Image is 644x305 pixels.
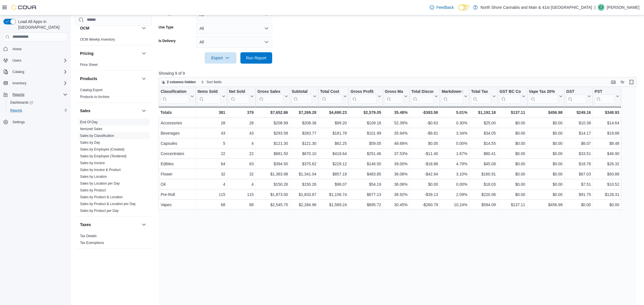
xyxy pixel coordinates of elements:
div: $10.36 [566,120,591,126]
span: Catalog Export [80,88,102,92]
div: Total Cost [320,89,342,103]
a: Sales by Day [80,141,100,145]
a: Catalog Export [80,88,102,92]
span: Export [208,52,233,64]
div: $25.00 [471,120,496,126]
div: Gross Profit [351,89,377,103]
div: $0.00 [500,120,525,126]
a: Home [10,46,24,53]
div: $0.00 [529,181,563,188]
span: Sales by Employee (Created) [80,147,125,152]
div: 37.53% [385,150,408,157]
div: 32 [229,171,254,177]
button: Catalog [1,68,70,76]
a: Sales by Location [80,175,107,179]
div: -$9.81 [411,130,438,137]
div: $7.51 [566,181,591,188]
a: Settings [10,119,27,126]
span: Sales by Product [80,188,106,193]
div: 5 [198,140,225,147]
button: GST [566,89,591,103]
p: Showing 9 of 9 [159,70,641,76]
div: $1,383.98 [257,171,288,177]
span: Sales by Day [80,140,100,145]
div: $0.00 [529,150,563,157]
a: Dashboards [8,99,35,106]
div: $394.50 [257,160,288,167]
button: Taxes [80,222,139,227]
div: -$39.13 [411,191,438,198]
div: Pricing [75,61,152,70]
a: Sales by Employee (Tendered) [80,154,127,158]
span: Sales by Classification [80,133,114,138]
div: Total Discount [411,89,433,94]
div: $0.00 [529,171,563,177]
div: Total Tax [471,89,491,94]
div: $26.32 [595,160,619,167]
div: Classification [161,89,189,94]
span: Home [12,47,22,51]
a: Feedback [427,2,456,13]
span: Load All Apps in [GEOGRAPHIC_DATA] [16,19,68,30]
span: Reports [10,91,68,98]
button: Products [140,75,147,82]
div: $101.99 [351,130,381,137]
a: Sales by Product per Day [80,209,119,213]
div: $7,652.86 [257,109,288,116]
div: $1,341.04 [292,171,316,177]
div: Chris Jang [598,4,605,11]
div: $18.03 [471,181,496,188]
label: Is Delivery [159,39,176,43]
div: $1,192.18 [471,109,496,116]
h3: Taxes [80,222,91,227]
div: 43 [229,130,254,137]
div: $160.91 [471,171,496,177]
div: 68 [198,201,225,208]
div: $456.98 [529,109,563,116]
div: $150.26 [292,181,316,188]
div: 379 [229,109,254,116]
div: GST BC Compound [500,89,521,94]
div: $677.13 [351,191,381,198]
span: Dashboards [10,100,33,105]
button: Vape Tax 20% [529,89,563,103]
span: Price Sheet [80,62,98,67]
h3: OCM [80,25,89,31]
button: Enter fullscreen [628,79,635,85]
button: OCM [140,25,147,32]
div: $375.62 [292,160,316,167]
div: $18.76 [566,160,591,167]
div: $4,690.23 [320,109,347,116]
div: Vape Tax 20% [529,89,558,103]
div: -$42.94 [411,171,438,177]
div: GST BC Compound [500,89,521,103]
span: Settings [10,118,68,126]
div: Items Sold [198,89,221,103]
div: Net Sold [229,89,249,94]
span: Run Report [246,55,267,61]
span: Sales by Product & Location [80,195,123,199]
div: $80.41 [471,150,496,157]
button: Home [1,45,70,53]
button: Gross Margin [385,89,408,103]
div: $14.64 [595,120,619,126]
button: Products [80,76,139,82]
span: Home [10,45,68,53]
a: OCM Weekly Inventory [80,37,115,41]
div: $19.88 [595,130,619,137]
div: $181.78 [320,130,347,137]
p: [PERSON_NAME] [607,4,639,11]
button: Sales [80,108,139,114]
div: Beverages [161,130,194,137]
div: 64 [198,160,225,167]
button: Reports [6,106,70,114]
div: $146.50 [351,160,381,167]
span: Sales by Invoice & Product [80,168,121,172]
div: Products [75,87,152,103]
div: GST [566,89,586,103]
span: Inventory [12,81,26,85]
button: Gross Profit [351,89,381,103]
span: Sort fields [207,80,222,84]
div: -$18.88 [411,160,438,167]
